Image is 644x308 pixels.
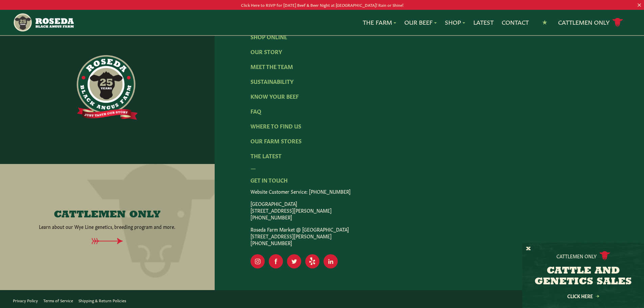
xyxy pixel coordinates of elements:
[251,137,302,144] a: Our Farm Stores
[43,298,73,303] a: Terms of Service
[599,251,610,260] img: cattle-icon.svg
[526,245,531,253] button: X
[251,152,282,159] a: The Latest
[556,253,597,259] p: Cattlemen Only
[473,18,494,27] a: Latest
[251,164,608,172] div: —
[287,254,301,268] a: Visit Our Twitter Page
[251,226,608,246] p: Roseda Farm Market @ [GEOGRAPHIC_DATA] [STREET_ADDRESS][PERSON_NAME] [PHONE_NUMBER]
[251,63,293,70] a: Meet The Team
[13,298,38,303] a: Privacy Policy
[13,10,631,35] nav: Main Navigation
[18,210,197,230] a: CATTLEMEN ONLY Learn about our Wye Line genetics, breeding program and more.
[32,1,612,8] p: Click Here to RSVP for [DATE] Beef & Beer Night at [GEOGRAPHIC_DATA]! Rain or Shine!
[251,92,299,100] a: Know Your Beef
[531,266,636,287] h3: CATTLE AND GENETICS SALES
[251,77,293,85] a: Sustainability
[251,107,261,115] a: FAQ
[251,188,608,195] p: Website Customer Service: [PHONE_NUMBER]
[251,33,287,40] a: Shop Online
[251,48,282,55] a: Our Story
[305,254,319,268] a: Visit Our Yelp Page
[251,254,265,268] a: Visit Our Instagram Page
[54,210,161,220] h4: CATTLEMEN ONLY
[39,223,175,230] p: Learn about our Wye Line genetics, breeding program and more.
[269,254,283,268] a: Visit Our Facebook Page
[502,18,529,27] a: Contact
[251,200,608,220] p: [GEOGRAPHIC_DATA] [STREET_ADDRESS][PERSON_NAME] [PHONE_NUMBER]
[553,294,614,298] a: Click Here
[324,254,338,268] a: Visit Our LinkedIn Page
[251,122,301,129] a: Where To Find Us
[78,298,126,303] a: Shipping & Return Policies
[558,17,623,28] a: Cattlemen Only
[404,18,437,27] a: Our Beef
[445,18,465,27] a: Shop
[13,13,73,32] img: https://roseda.com/wp-content/uploads/2021/05/roseda-25-header.png
[363,18,396,27] a: The Farm
[77,55,138,120] img: https://roseda.com/wp-content/uploads/2021/06/roseda-25-full@2x.png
